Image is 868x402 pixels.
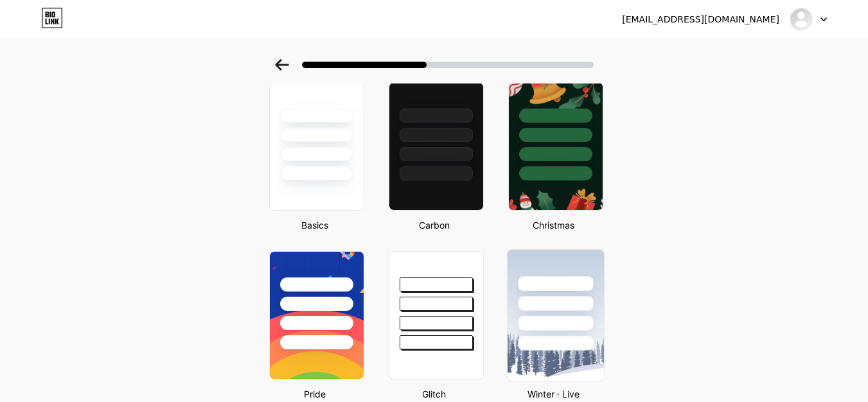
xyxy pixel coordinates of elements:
[622,13,779,26] div: [EMAIL_ADDRESS][DOMAIN_NAME]
[789,7,813,31] img: indore movers
[265,387,364,401] div: Pride
[507,250,603,381] img: snowy.png
[504,387,603,401] div: Winter · Live
[385,387,484,401] div: Glitch
[385,218,484,232] div: Carbon
[265,218,364,232] div: Basics
[504,218,603,232] div: Christmas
